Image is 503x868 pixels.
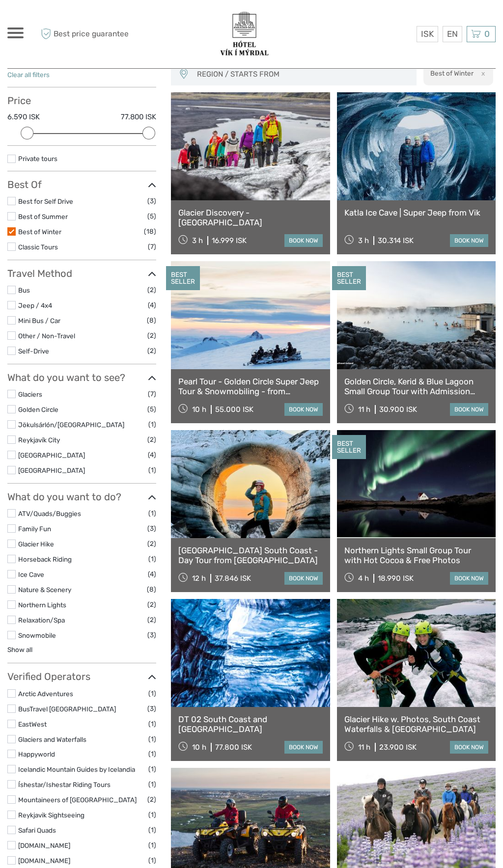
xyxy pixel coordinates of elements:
[18,570,44,578] a: Ice Cave
[18,451,85,459] a: [GEOGRAPHIC_DATA]
[18,317,60,325] a: Mini Bus / Car
[18,781,111,788] a: Íshestar/Ishestar Riding Tours
[148,388,156,400] span: (7)
[430,69,474,77] h2: Best of Winter
[148,508,156,519] span: (1)
[18,765,135,773] a: Icelandic Mountain Guides by Icelandia
[378,236,414,245] div: 30.314 ISK
[178,208,322,228] a: Glacier Discovery - [GEOGRAPHIC_DATA]
[38,26,130,42] span: Best price guarantee
[147,345,156,356] span: (2)
[178,377,322,397] a: Pearl Tour - Golden Circle Super Jeep Tour & Snowmobiling - from [GEOGRAPHIC_DATA]
[18,213,68,220] a: Best of Summer
[18,601,66,609] a: Northern Lights
[18,616,65,624] a: Relaxation/Spa
[18,631,56,639] a: Snowmobile
[18,841,70,849] a: [DOMAIN_NAME]
[147,599,156,610] span: (2)
[344,714,488,734] a: Glacier Hike w. Photos, South Coast Waterfalls & [GEOGRAPHIC_DATA]
[148,449,156,461] span: (4)
[147,523,156,534] span: (3)
[18,540,54,548] a: Glacier Hike
[147,195,156,207] span: (3)
[18,826,56,834] a: Safari Quads
[358,236,369,245] span: 3 h
[192,405,206,414] span: 10 h
[7,646,32,653] a: Show all
[148,748,156,759] span: (1)
[18,525,51,533] a: Family Fun
[144,226,156,237] span: (18)
[147,330,156,341] span: (2)
[358,405,370,414] span: 11 h
[148,299,156,311] span: (4)
[148,553,156,565] span: (1)
[148,824,156,836] span: (1)
[147,614,156,625] span: (2)
[18,555,72,563] a: Horseback Riding
[18,750,55,758] a: Happyworld
[18,347,49,355] a: Self-Drive
[148,464,156,476] span: (1)
[192,743,206,752] span: 10 h
[148,809,156,820] span: (1)
[284,741,323,754] a: book now
[421,29,434,39] span: ISK
[18,466,85,474] a: [GEOGRAPHIC_DATA]
[18,510,81,517] a: ATV/Quads/Buggies
[178,714,322,734] a: DT 02 South Coast and [GEOGRAPHIC_DATA]
[18,857,70,865] a: [DOMAIN_NAME]
[147,794,156,805] span: (2)
[344,208,488,217] a: Katla Ice Cave | Super Jeep from Vik
[148,733,156,745] span: (1)
[358,574,369,583] span: 4 h
[18,720,47,728] a: EastWest
[475,68,488,79] button: x
[148,779,156,790] span: (1)
[7,671,156,682] h3: Verified Operators
[217,10,272,58] img: 3623-377c0aa7-b839-403d-a762-68de84ed66d4_logo_big.png
[148,840,156,851] span: (1)
[148,241,156,252] span: (7)
[344,545,488,566] a: Northern Lights Small Group Tour with Hot Cocoa & Free Photos
[215,743,252,752] div: 77.800 ISK
[18,796,137,804] a: Mountaineers of [GEOGRAPHIC_DATA]
[148,763,156,775] span: (1)
[215,574,251,583] div: 37.846 ISK
[378,574,414,583] div: 18.990 ISK
[450,572,488,585] a: book now
[147,211,156,222] span: (5)
[18,406,58,413] a: Golden Circle
[18,421,124,429] a: Jökulsárlón/[GEOGRAPHIC_DATA]
[450,741,488,754] a: book now
[18,332,75,340] a: Other / Non-Travel
[7,112,40,122] label: 6.590 ISK
[193,66,412,82] button: REGION / STARTS FROM
[450,234,488,247] a: book now
[215,405,253,414] div: 55.000 ISK
[284,403,323,416] a: book now
[121,112,156,122] label: 77.800 ISK
[18,436,60,444] a: Reykjavík City
[7,491,156,503] h3: What do you want to do?
[212,236,247,245] div: 16.999 ISK
[148,718,156,730] span: (1)
[147,315,156,326] span: (8)
[18,390,42,398] a: Glaciers
[18,705,116,713] a: BusTravel [GEOGRAPHIC_DATA]
[18,690,73,698] a: Arctic Adventures
[18,243,58,251] a: Classic Tours
[344,377,488,397] a: Golden Circle, Kerid & Blue Lagoon Small Group Tour with Admission Ticket
[166,266,200,291] div: BEST SELLER
[443,26,462,42] div: EN
[192,574,206,583] span: 12 h
[284,234,323,247] a: book now
[483,29,491,39] span: 0
[379,405,417,414] div: 30.900 ISK
[7,71,50,79] a: Clear all filters
[18,228,61,236] a: Best of Winter
[450,403,488,416] a: book now
[358,743,370,752] span: 11 h
[379,743,417,752] div: 23.900 ISK
[18,286,30,294] a: Bus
